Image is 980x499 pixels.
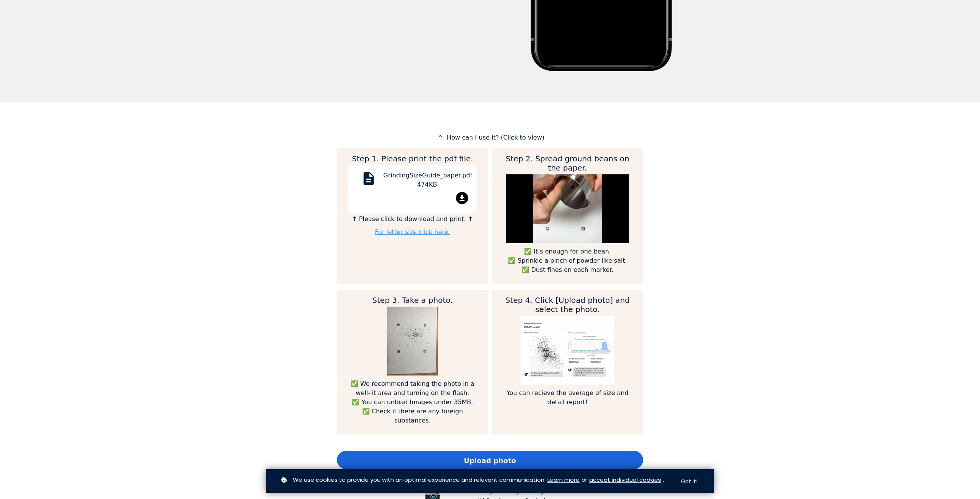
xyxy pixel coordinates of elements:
div: GrindingSizeGuide_paper.pdf 474KB [383,171,471,192]
button: Got it! [674,474,704,489]
span: Upload photo [464,455,516,466]
mat-icon: file_download [456,192,468,204]
p: You can recieve the average of size and detail report! [503,388,632,407]
p: How can I use it? (Click to view) [337,133,643,142]
mat-icon: description [359,171,378,189]
p: or . [279,475,670,484]
mat-icon: expand_less [436,133,445,140]
a: Learn more [547,475,580,484]
p: ✅ It’s enough for one bean. ✅ Sprinkle a pinch of powder like salt. ✅ Dust fines on each marker. [503,247,632,275]
h2: Step 3. Take a photo. [348,296,477,305]
h2: Step 4. Click [Upload photo] and select the photo. [503,296,632,314]
span: We use cookies to provide you with an optimal experience and relevant communication. [293,475,546,484]
h2: Step 2. Spread ground beans on the paper. [503,154,632,172]
img: guide [521,316,614,385]
p: ⬆ Please click to download and print. ⬆ [348,215,477,224]
a: For letter size click here. [375,228,450,236]
p: ✅ We recommend taking the photo in a well-lit area and turning on the flash. ✅ You can unload Ima... [348,379,477,425]
img: guide [506,174,629,243]
h2: Step 1. Please print the pdf file. [348,154,477,163]
img: guide [387,307,438,375]
a: accept individual cookies [589,475,661,484]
